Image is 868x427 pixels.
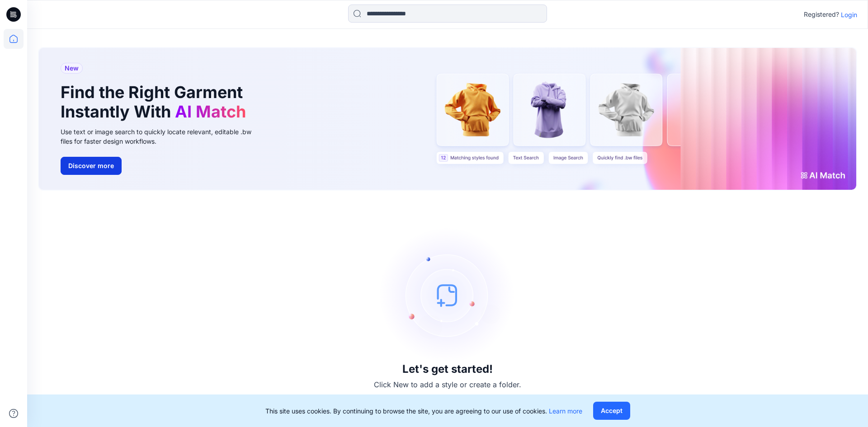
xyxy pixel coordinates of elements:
img: empty-state-image.svg [380,227,515,363]
p: Click New to add a style or create a folder. [374,379,521,390]
div: Use text or image search to quickly locate relevant, editable .bw files for faster design workflows. [61,127,264,146]
a: Learn more [549,407,582,415]
h3: Let's get started! [402,363,493,375]
p: This site uses cookies. By continuing to browse the site, you are agreeing to our use of cookies. [265,406,582,416]
p: Registered? [804,9,839,20]
span: AI Match [175,102,246,122]
button: Discover more [61,157,122,175]
span: New [65,63,79,74]
button: Accept [593,402,630,420]
h1: Find the Right Garment Instantly With [61,83,250,122]
p: Login [841,10,857,19]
